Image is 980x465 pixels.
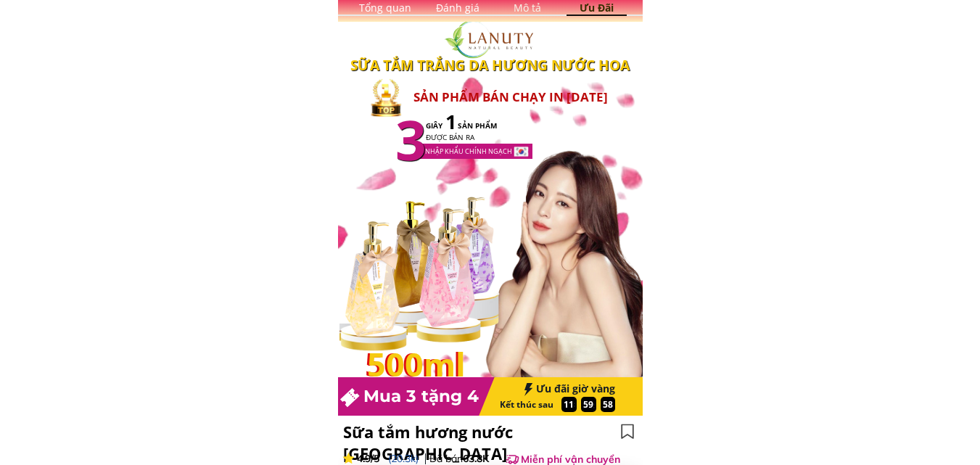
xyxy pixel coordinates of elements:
h3: 1 [438,106,463,137]
span: ĐƯỢC BÁN RA [426,132,474,142]
h3: : [571,397,577,411]
h1: 500ml [365,338,471,390]
h3: GIÂY SẢN PHẨM [426,120,610,143]
h3: SẢN PHẨM BÁN CHẠY IN [DATE] [413,87,622,107]
h3: : [590,398,597,412]
h3: Ưu đãi giờ vàng [509,383,615,395]
h3: Kết thúc sau [500,398,559,411]
h3: 3 [381,96,441,183]
h1: 500ml [367,338,466,390]
span: Sữa tắm hương nước [GEOGRAPHIC_DATA] [343,421,513,465]
h3: SỮA TẮM TRẮNG DA HƯƠNG NƯỚC HOA [338,54,643,76]
span: 63.8K [463,452,489,465]
h3: Mua 3 tặng 4 [363,383,504,410]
